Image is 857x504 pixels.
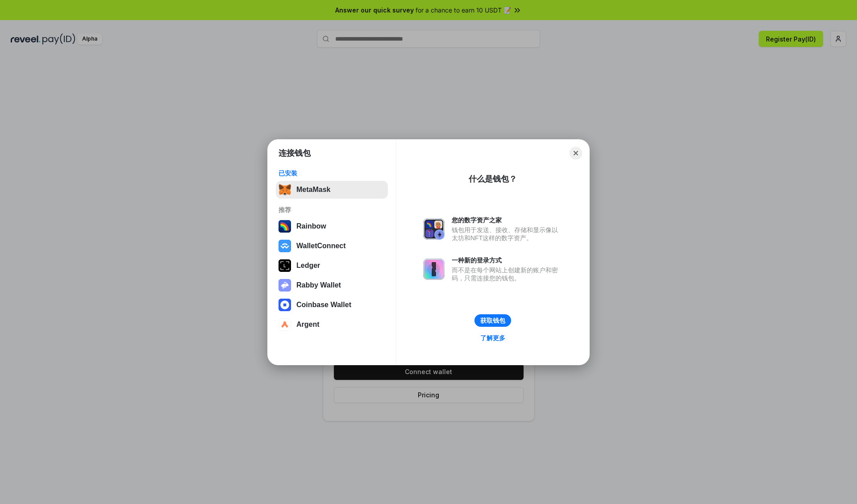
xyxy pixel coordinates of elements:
[296,222,326,230] div: Rainbow
[276,217,388,235] button: Rainbow
[296,186,330,194] div: MetaMask
[296,262,320,270] div: Ledger
[279,169,385,177] div: 已安装
[276,276,388,294] button: Rabby Wallet
[296,242,346,250] div: WalletConnect
[276,181,388,199] button: MetaMask
[279,206,385,214] div: 推荐
[276,257,388,275] button: Ledger
[279,148,311,158] h1: 连接钱包
[276,237,388,255] button: WalletConnect
[279,279,291,292] img: svg+xml,%3Csvg%20xmlns%3D%22http%3A%2F%2Fwww.w3.org%2F2000%2Fsvg%22%20fill%3D%22none%22%20viewBox...
[279,259,291,272] img: svg+xml,%3Csvg%20xmlns%3D%22http%3A%2F%2Fwww.w3.org%2F2000%2Fsvg%22%20width%3D%2228%22%20height%3...
[276,296,388,314] button: Coinbase Wallet
[480,317,505,325] div: 获取钱包
[452,266,562,282] div: 而不是在每个网站上创建新的账户和密码，只需连接您的钱包。
[296,301,351,309] div: Coinbase Wallet
[296,321,320,329] div: Argent
[423,218,445,240] img: svg+xml,%3Csvg%20xmlns%3D%22http%3A%2F%2Fwww.w3.org%2F2000%2Fsvg%22%20fill%3D%22none%22%20viewBox...
[475,332,511,344] a: 了解更多
[570,147,582,159] button: Close
[474,314,511,327] button: 获取钱包
[452,256,562,264] div: 一种新的登录方式
[279,183,291,196] img: svg+xml,%3Csvg%20fill%3D%22none%22%20height%3D%2233%22%20viewBox%3D%220%200%2035%2033%22%20width%...
[279,220,291,233] img: svg+xml,%3Csvg%20width%3D%22120%22%20height%3D%22120%22%20viewBox%3D%220%200%20120%20120%22%20fil...
[276,316,388,333] button: Argent
[279,240,291,252] img: svg+xml,%3Csvg%20width%3D%2228%22%20height%3D%2228%22%20viewBox%3D%220%200%2028%2028%22%20fill%3D...
[469,174,517,184] div: 什么是钱包？
[480,334,505,342] div: 了解更多
[279,318,291,331] img: svg+xml,%3Csvg%20width%3D%2228%22%20height%3D%2228%22%20viewBox%3D%220%200%2028%2028%22%20fill%3D...
[296,281,341,289] div: Rabby Wallet
[452,226,562,242] div: 钱包用于发送、接收、存储和显示像以太坊和NFT这样的数字资产。
[423,258,445,280] img: svg+xml,%3Csvg%20xmlns%3D%22http%3A%2F%2Fwww.w3.org%2F2000%2Fsvg%22%20fill%3D%22none%22%20viewBox...
[279,299,291,311] img: svg+xml,%3Csvg%20width%3D%2228%22%20height%3D%2228%22%20viewBox%3D%220%200%2028%2028%22%20fill%3D...
[452,216,562,224] div: 您的数字资产之家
